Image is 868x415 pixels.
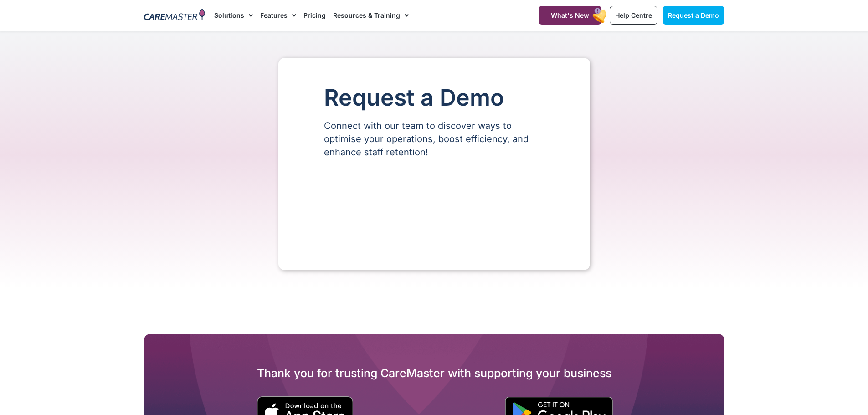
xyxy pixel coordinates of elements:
[663,6,724,25] a: Request a Demo
[144,366,724,380] h2: Thank you for trusting CareMaster with supporting your business
[610,6,657,25] a: Help Centre
[144,9,205,22] img: CareMaster Logo
[668,11,719,19] span: Request a Demo
[324,119,544,159] p: Connect with our team to discover ways to optimise your operations, boost efficiency, and enhance...
[324,85,544,110] h1: Request a Demo
[615,11,652,19] span: Help Centre
[324,174,544,243] iframe: Form 0
[539,6,601,25] a: What's New
[551,11,589,19] span: What's New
